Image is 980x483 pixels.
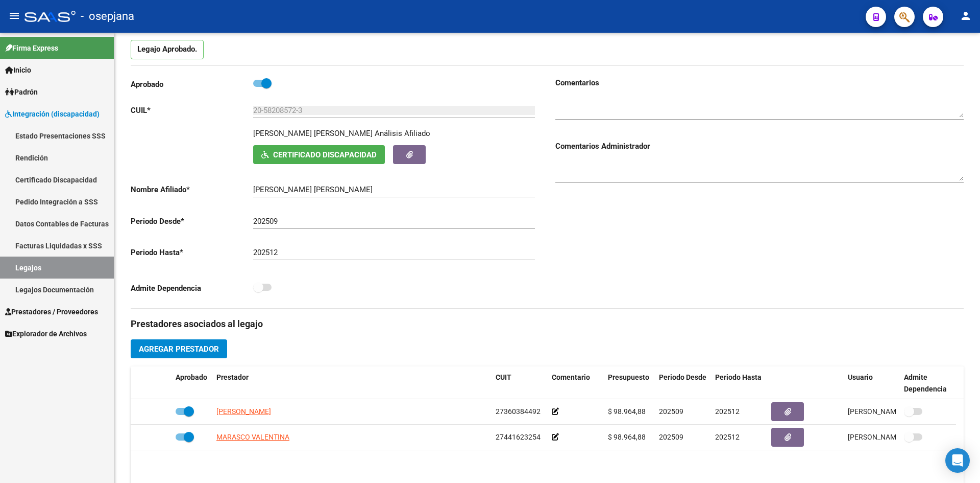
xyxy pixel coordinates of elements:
span: Usuario [848,373,873,381]
span: 202509 [659,407,683,416]
datatable-header-cell: Usuario [844,366,900,400]
span: Integración (discapacidad) [5,108,100,120]
span: $ 98.964,88 [608,407,646,416]
mat-icon: menu [8,10,20,22]
span: 202512 [715,407,740,416]
p: Nombre Afiliado [131,184,253,195]
span: [PERSON_NAME] [DATE] [848,407,928,416]
span: Certificado Discapacidad [273,150,377,159]
div: Open Intercom Messenger [945,448,970,473]
span: [PERSON_NAME] [216,407,271,416]
span: Presupuesto [608,373,649,381]
p: Legajo Aprobado. [131,40,204,59]
h3: Comentarios Administrador [555,141,964,152]
span: 27441623254 [496,433,541,441]
p: Periodo Hasta [131,247,253,258]
datatable-header-cell: Presupuesto [604,366,655,400]
datatable-header-cell: Comentario [548,366,604,400]
span: Admite Dependencia [904,373,947,393]
datatable-header-cell: Prestador [212,366,492,400]
span: $ 98.964,88 [608,433,646,441]
p: CUIL [131,105,253,116]
span: Prestador [216,373,249,381]
span: MARASCO VALENTINA [216,433,289,441]
p: [PERSON_NAME] [PERSON_NAME] [253,128,373,139]
datatable-header-cell: CUIT [492,366,548,400]
h3: Prestadores asociados al legajo [131,317,964,331]
p: Periodo Desde [131,216,253,227]
span: 202512 [715,433,740,441]
span: Explorador de Archivos [5,328,87,339]
span: Comentario [552,373,590,381]
p: Aprobado [131,79,253,90]
span: Agregar Prestador [139,344,219,354]
span: Prestadores / Proveedores [5,306,98,317]
span: Aprobado [176,373,207,381]
span: CUIT [496,373,511,381]
span: 202509 [659,433,683,441]
span: Inicio [5,64,31,76]
datatable-header-cell: Periodo Hasta [711,366,767,400]
span: 27360384492 [496,407,541,416]
span: Firma Express [5,42,58,54]
p: Admite Dependencia [131,283,253,294]
span: Padrón [5,86,38,98]
mat-icon: person [960,10,972,22]
datatable-header-cell: Aprobado [171,366,212,400]
span: [PERSON_NAME] [DATE] [848,433,928,441]
span: - osepjana [81,5,134,28]
div: Análisis Afiliado [375,128,430,139]
button: Certificado Discapacidad [253,145,385,164]
span: Periodo Desde [659,373,706,381]
span: Periodo Hasta [715,373,762,381]
button: Agregar Prestador [131,339,227,358]
datatable-header-cell: Periodo Desde [655,366,711,400]
datatable-header-cell: Admite Dependencia [900,366,956,400]
h3: Comentarios [555,77,964,88]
